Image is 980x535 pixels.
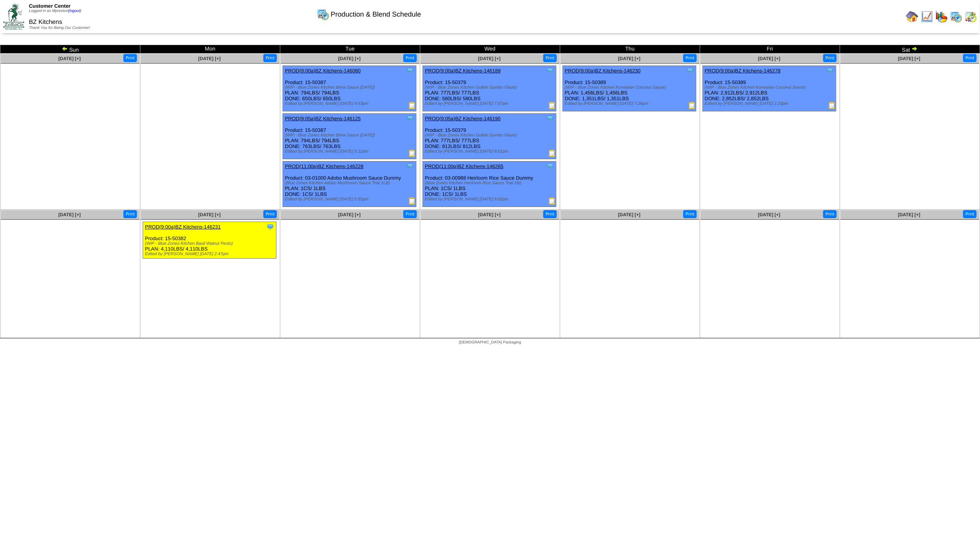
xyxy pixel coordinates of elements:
[563,66,696,111] div: Product: 15-50389 PLAN: 1,456LBS / 1,456LBS DONE: 1,351LBS / 1,351LBS
[478,212,500,217] a: [DATE] [+]
[935,10,948,23] img: graph.gif
[963,54,977,62] button: Print
[840,45,980,54] td: Sat
[338,56,360,61] a: [DATE] [+]
[425,197,556,202] div: Edited by [PERSON_NAME] [DATE] 9:02pm
[546,67,554,74] img: Tooltip
[143,222,276,259] div: Product: 15-50382 PLAN: 4,110LBS / 4,110LBS
[283,66,416,111] div: Product: 15-50387 PLAN: 794LBS / 794LBS DONE: 650LBS / 650LBS
[408,149,416,157] img: Production Report
[686,67,694,74] img: Tooltip
[425,85,556,90] div: (WIP - Blue Zones Kitchen Gullah Gumbo Glaze)
[618,212,640,217] a: [DATE] [+]
[950,10,962,23] img: calendarprod.gif
[123,210,137,218] button: Print
[921,10,933,23] img: line_graph.gif
[145,241,276,246] div: (WIP - Blue Zones Kitchen Basil Walnut Pesto)
[548,101,556,109] img: Production Report
[425,181,556,185] div: (Blue Zones Kitchen Heirloom Rice Sauce Trial 1lb)
[618,56,640,61] a: [DATE] [+]
[560,45,700,54] td: Thu
[425,101,556,106] div: Edited by [PERSON_NAME] [DATE] 7:57pm
[29,26,90,30] span: Thank You for Being Our Customer!
[283,162,416,207] div: Product: 03-01000 Adobo Mushroom Sauce Dummy PLAN: 1CS / 1LBS DONE: 1CS / 1LBS
[705,85,836,90] div: (WIP - Blue Zones Kitchen Korwaiian Coconut Sauce)
[826,67,834,74] img: Tooltip
[285,85,416,90] div: (WIP - Blue Zones Kitchen Birria Sauce [DATE])
[285,197,416,202] div: Edited by [PERSON_NAME] [DATE] 5:55pm
[145,224,221,230] a: PROD(9:00a)BZ Kitchens-146231
[911,45,918,52] img: arrowright.gif
[543,54,557,62] button: Print
[408,101,416,109] img: Production Report
[963,210,977,218] button: Print
[906,10,918,23] img: home.gif
[425,133,556,138] div: (WIP - Blue Zones Kitchen Gullah Gumbo Glaze)
[285,116,361,121] a: PROD(9:05a)BZ Kitchens-146125
[758,212,780,217] span: [DATE] [+]
[29,19,62,25] span: BZ Kitchens
[565,68,641,74] a: PROD(9:00a)BZ Kitchens-146230
[423,162,556,207] div: Product: 03-00988 Heirloom Rice Sauce Dummy PLAN: 1CS / 1LBS DONE: 1CS / 1LBS
[58,56,81,61] a: [DATE] [+]
[459,340,521,345] span: [DEMOGRAPHIC_DATA] Packaging
[285,133,416,138] div: (WIP - Blue Zones Kitchen Birria Sauce [DATE])
[478,56,500,61] a: [DATE] [+]
[338,212,360,217] a: [DATE] [+]
[285,163,364,169] a: PROD(11:00p)BZ Kitchens-146228
[123,54,137,62] button: Print
[705,68,781,74] a: PROD(9:00a)BZ Kitchens-146278
[3,3,24,29] img: ZoRoCo_Logo(Green%26Foil)%20jpg.webp
[546,162,554,170] img: Tooltip
[283,114,416,159] div: Product: 15-50387 PLAN: 794LBS / 794LBS DONE: 763LBS / 763LBS
[280,45,420,54] td: Tue
[403,54,417,62] button: Print
[406,114,414,122] img: Tooltip
[758,56,780,61] a: [DATE] [+]
[29,9,81,13] span: Logged in as Mpreston
[425,68,501,74] a: PROD(9:00a)BZ Kitchens-146189
[198,212,221,217] a: [DATE] [+]
[688,101,696,109] img: Production Report
[406,162,414,170] img: Tooltip
[403,210,417,218] button: Print
[62,45,68,52] img: arrowleft.gif
[425,163,503,169] a: PROD(11:00p)BZ Kitchens-146265
[425,116,501,121] a: PROD(9:05a)BZ Kitchens-146190
[285,68,361,74] a: PROD(9:00a)BZ Kitchens-146080
[198,56,221,61] a: [DATE] [+]
[68,9,81,13] a: (logout)
[263,54,277,62] button: Print
[823,54,837,62] button: Print
[145,252,276,256] div: Edited by [PERSON_NAME] [DATE] 2:47pm
[823,210,837,218] button: Print
[898,56,920,61] a: [DATE] [+]
[266,223,274,230] img: Tooltip
[543,210,557,218] button: Print
[406,67,414,74] img: Tooltip
[683,54,697,62] button: Print
[285,181,416,185] div: (Blue Zones Kitchen Adobo Mushroom Sauce Trial 1LB)
[423,66,556,111] div: Product: 15-50379 PLAN: 777LBS / 777LBS DONE: 580LBS / 580LBS
[331,10,421,19] span: Production & Blend Schedule
[285,101,416,106] div: Edited by [PERSON_NAME] [DATE] 4:53pm
[965,10,977,23] img: calendarinout.gif
[828,101,836,109] img: Production Report
[0,45,140,54] td: Sun
[898,212,920,217] a: [DATE] [+]
[58,212,81,217] a: [DATE] [+]
[408,197,416,205] img: Production Report
[285,149,416,154] div: Edited by [PERSON_NAME] [DATE] 5:12pm
[263,210,277,218] button: Print
[683,210,697,218] button: Print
